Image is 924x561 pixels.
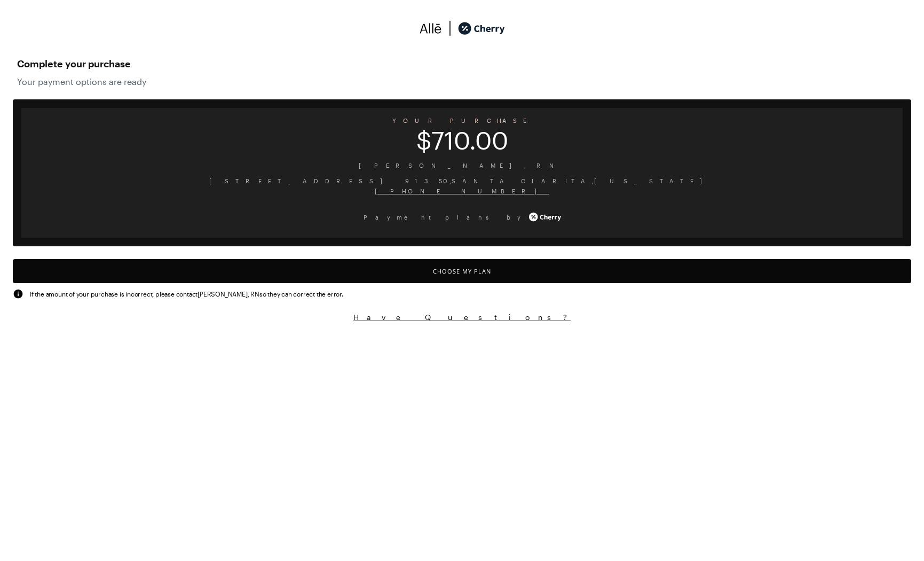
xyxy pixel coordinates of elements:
[458,20,505,36] img: cherry_black_logo-DrOE_MJI.svg
[442,20,458,36] img: svg%3e
[21,133,903,147] span: $710.00
[30,186,894,196] span: [PHONE_NUMBER]
[529,209,561,225] img: cherry_white_logo-JPerc-yG.svg
[13,312,911,322] button: Have Questions?
[420,20,442,36] img: svg%3e
[30,160,894,170] span: [PERSON_NAME], RN
[17,76,907,87] span: Your payment options are ready
[364,212,527,222] span: Payment plans by
[13,289,23,299] img: svg%3e
[13,259,911,283] button: Choose My Plan
[30,176,894,186] span: [STREET_ADDRESS] 91350 , SANTA CLARITA , [US_STATE]
[21,113,903,128] span: YOUR PURCHASE
[17,55,907,72] span: Complete your purchase
[30,289,343,299] span: If the amount of your purchase is incorrect, please contact [PERSON_NAME], RN so they can correct...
